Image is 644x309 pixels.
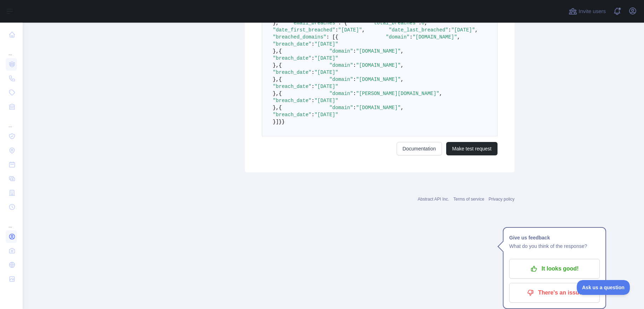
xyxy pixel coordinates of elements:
span: : [ [326,34,335,40]
span: "breach_date" [273,70,311,75]
span: "domain" [329,63,353,68]
span: : [448,27,451,33]
span: : { [338,20,347,26]
span: : [311,84,314,89]
span: } [273,119,276,125]
a: Documentation [397,142,442,155]
a: Abstract API Inc. [418,197,449,202]
span: : [353,91,356,96]
span: , [362,27,365,33]
span: : [311,41,314,47]
a: Privacy policy [489,197,514,202]
span: }, [273,63,279,68]
span: { [279,48,282,54]
span: }, [273,20,279,26]
span: "breach_date" [273,84,311,89]
span: { [279,63,282,68]
span: : [353,77,356,82]
span: }, [273,77,279,82]
span: "[DATE]" [338,27,362,33]
span: , [457,34,460,40]
span: { [279,91,282,96]
span: : [353,105,356,111]
span: : [419,20,421,26]
a: Terms of service [453,197,484,202]
span: "breach_date" [273,98,311,103]
span: "[DATE]" [315,41,338,47]
iframe: Toggle Customer Support [577,280,630,295]
span: "breach_date" [273,55,311,61]
span: }, [273,105,279,111]
span: { [279,105,282,111]
span: ] [276,119,278,125]
span: "domain" [329,105,353,111]
span: "breached_domains" [273,34,326,40]
span: "[DOMAIN_NAME]" [356,77,401,82]
span: "[DATE]" [315,112,338,118]
span: "domain" [329,77,353,82]
span: "breach_date" [273,112,311,118]
span: , [401,48,403,54]
span: { [279,77,282,82]
span: : [410,34,413,40]
span: , [401,63,403,68]
span: : [353,63,356,68]
button: Invite users [567,6,607,17]
span: : [311,98,314,103]
div: ... [6,215,17,229]
span: : [335,27,338,33]
span: }, [273,48,279,54]
div: ... [6,42,17,57]
span: , [425,20,427,26]
span: "date_last_breached" [389,27,448,33]
span: } [282,119,284,125]
span: , [401,105,403,111]
span: , [439,91,442,96]
span: : [311,112,314,118]
span: }, [273,91,279,96]
span: } [279,119,282,125]
span: "domain" [329,91,353,96]
span: "[DATE]" [315,98,338,103]
span: { [335,34,338,40]
button: Make test request [446,142,498,155]
span: "[DOMAIN_NAME]" [356,48,401,54]
span: "[DOMAIN_NAME]" [413,34,457,40]
span: : [353,48,356,54]
span: "[DATE]" [451,27,475,33]
span: "[DATE]" [315,84,338,89]
span: : [311,55,314,61]
span: "breach_date" [273,41,311,47]
div: ... [6,114,17,129]
span: "[PERSON_NAME][DOMAIN_NAME]" [356,91,439,96]
span: : [311,70,314,75]
span: "domain" [386,34,409,40]
span: "[DOMAIN_NAME]" [356,63,401,68]
span: "email_breaches" [291,20,338,26]
span: , [401,77,403,82]
span: "date_first_breached" [273,27,335,33]
span: "[DATE]" [315,70,338,75]
span: 6 [421,20,424,26]
span: "[DATE]" [315,55,338,61]
span: "total_breaches" [371,20,418,26]
span: "[DOMAIN_NAME]" [356,105,401,111]
span: "domain" [329,48,353,54]
span: Invite users [579,7,606,16]
span: , [475,27,478,33]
